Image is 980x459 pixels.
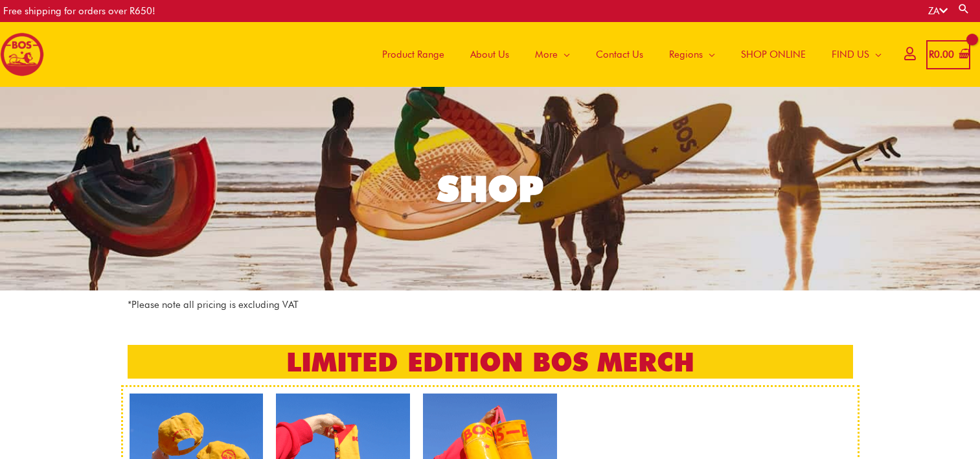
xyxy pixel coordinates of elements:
span: Product Range [382,35,444,74]
nav: Site Navigation [359,22,895,87]
a: Search button [957,3,970,15]
span: SHOP ONLINE [741,35,806,74]
a: SHOP ONLINE [728,22,819,87]
p: *Please note all pricing is excluding VAT [128,297,853,313]
a: Regions [656,22,728,87]
a: View Shopping Cart, empty [926,40,970,69]
span: R [929,49,934,60]
a: About Us [457,22,522,87]
span: FIND US [832,35,869,74]
bdi: 0.00 [929,49,954,60]
h2: LIMITED EDITION BOS MERCH [128,345,853,379]
a: Product Range [369,22,457,87]
span: Contact Us [596,35,643,74]
a: More [522,22,583,87]
span: Regions [669,35,703,74]
span: About Us [470,35,509,74]
div: SHOP [437,171,543,207]
a: Contact Us [583,22,656,87]
span: More [535,35,558,74]
a: ZA [928,5,948,17]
